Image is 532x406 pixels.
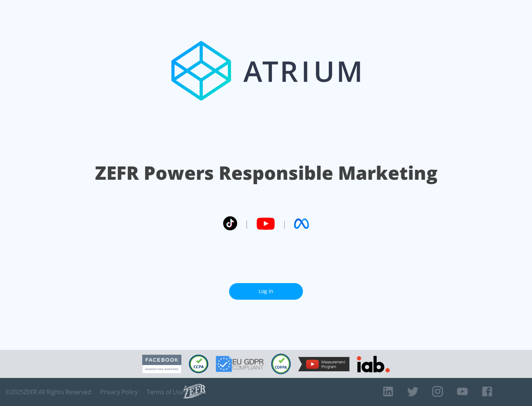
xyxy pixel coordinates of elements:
a: Log In [229,283,303,300]
h1: ZEFR Powers Responsible Marketing [95,160,437,186]
a: Terms of Use [147,388,184,396]
span: | [245,218,249,229]
img: Facebook Marketing Partner [142,355,181,374]
img: YouTube Measurement Program [298,357,349,371]
span: | [282,218,287,229]
span: © 2025 ZEFR All Rights Reserved [6,388,91,396]
img: COPPA Compliant [271,354,291,374]
img: IAB [357,356,390,372]
img: CCPA Compliant [189,355,208,373]
img: GDPR Compliant [216,356,264,372]
a: Privacy Policy [100,388,138,396]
